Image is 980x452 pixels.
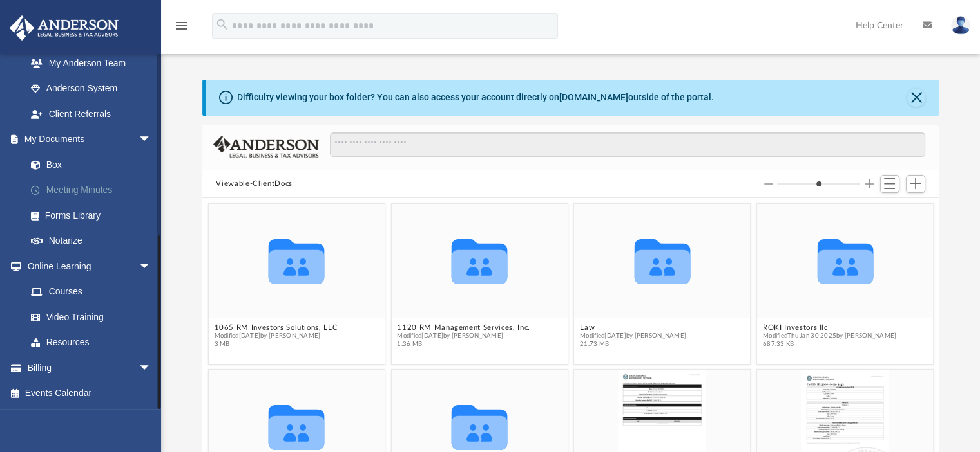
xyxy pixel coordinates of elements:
span: 1.36 MB [397,340,530,348]
a: Box [18,152,164,177]
span: arrow_drop_down [139,253,164,280]
a: Client Referrals [18,101,164,127]
button: Close [907,89,925,107]
button: ROKI Investors llc [762,323,896,332]
button: Add [906,175,925,193]
a: Resources [18,330,164,356]
input: Search files and folders [330,132,925,157]
span: 687.33 KB [762,340,896,348]
img: User Pic [951,16,970,35]
span: Modified Thu Jan 30 2025 by [PERSON_NAME] [762,332,896,340]
a: Courses [18,279,164,305]
a: [DOMAIN_NAME] [559,92,628,102]
span: arrow_drop_down [139,355,164,381]
button: Decrease column size [764,179,773,188]
a: Online Learningarrow_drop_down [9,253,164,279]
i: menu [174,18,189,33]
a: Meeting Minutes [18,177,171,203]
i: search [215,17,229,32]
button: 1120 RM Management Services, Inc. [397,323,530,332]
a: Events Calendar [9,381,171,406]
span: Modified [DATE] by [PERSON_NAME] [397,332,530,340]
span: Modified [DATE] by [PERSON_NAME] [580,332,686,340]
a: My Documentsarrow_drop_down [9,127,171,152]
span: arrow_drop_down [139,127,164,153]
a: Anderson System [18,76,164,102]
span: Modified [DATE] by [PERSON_NAME] [214,332,338,340]
button: Viewable-ClientDocs [216,178,292,190]
a: Video Training [18,304,158,330]
span: 21.73 MB [580,340,686,348]
a: Billingarrow_drop_down [9,355,171,381]
button: Switch to List View [880,175,899,193]
img: Anderson Advisors Platinum Portal [6,15,122,41]
button: 1065 RM Investors Solutions, LLC [214,323,338,332]
div: Difficulty viewing your box folder? You can also access your account directly on outside of the p... [237,91,714,104]
a: Forms Library [18,203,164,228]
button: Law [580,323,686,332]
input: Column size [777,179,860,188]
button: Increase column size [865,179,874,188]
a: Notarize [18,228,171,254]
a: My Anderson Team [18,50,158,76]
span: 3 MB [214,340,338,348]
a: menu [174,24,189,33]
